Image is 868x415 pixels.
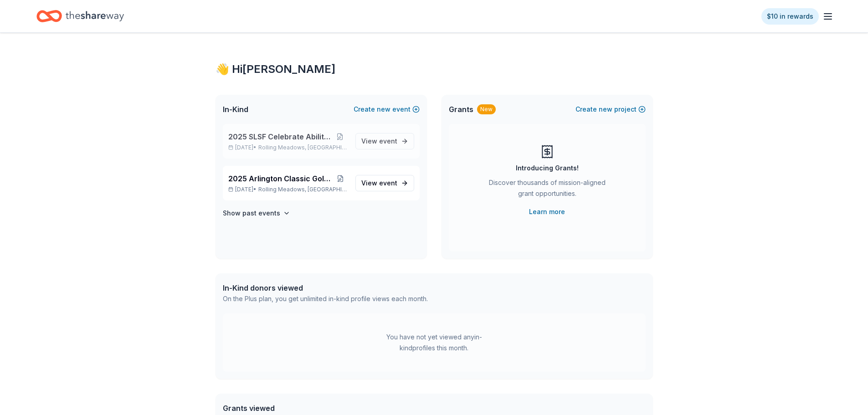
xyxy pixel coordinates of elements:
[258,186,348,193] span: Rolling Meadows, [GEOGRAPHIC_DATA]
[216,62,653,77] div: 👋 Hi [PERSON_NAME]
[449,104,473,115] span: Grants
[477,104,496,114] div: New
[228,186,348,193] p: [DATE] •
[355,133,414,149] a: View event
[761,8,819,25] a: $10 in rewards
[228,144,348,151] p: [DATE] •
[379,179,397,187] span: event
[354,104,420,115] button: Createnewevent
[223,282,428,293] div: In-Kind donors viewed
[223,208,280,219] h4: Show past events
[529,206,565,217] a: Learn more
[377,332,491,354] div: You have not yet viewed any in-kind profiles this month.
[379,137,397,145] span: event
[361,178,397,189] span: View
[361,136,397,147] span: View
[575,104,646,115] button: Createnewproject
[36,5,124,27] a: Home
[377,104,390,115] span: new
[223,403,400,414] div: Grants viewed
[485,177,609,203] div: Discover thousands of mission-aligned grant opportunities.
[223,104,248,115] span: In-Kind
[599,104,612,115] span: new
[223,208,290,219] button: Show past events
[228,173,333,184] span: 2025 Arlington Classic Golf Outing
[258,144,348,151] span: Rolling Meadows, [GEOGRAPHIC_DATA]
[355,175,414,191] a: View event
[228,131,332,142] span: 2025 SLSF Celebrate Ability Gala
[223,293,428,304] div: On the Plus plan, you get unlimited in-kind profile views each month.
[516,163,579,174] div: Introducing Grants!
